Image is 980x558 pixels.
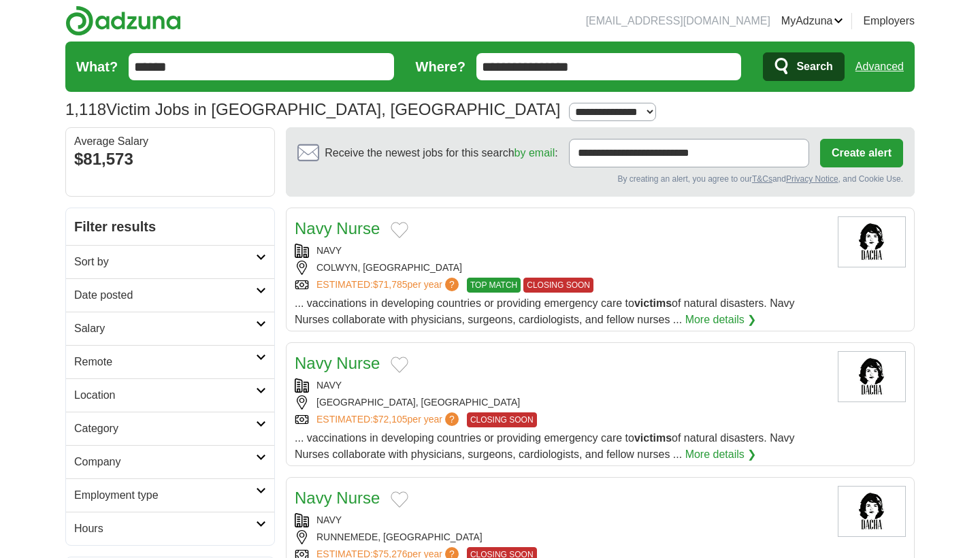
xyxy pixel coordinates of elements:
[66,245,274,278] a: Sort by
[316,278,461,293] a: ESTIMATED:$71,785per year?
[74,321,256,337] h2: Salary
[325,145,557,161] span: Receive the newest jobs for this search :
[416,56,465,77] label: Where?
[514,147,555,159] a: by email
[445,278,459,291] span: ?
[74,454,256,470] h2: Company
[65,5,181,36] img: Adzuna logo
[467,278,521,293] span: TOP MATCH
[820,139,903,167] button: Create alert
[316,412,461,427] a: ESTIMATED:$72,105per year?
[66,345,274,378] a: Remote
[66,445,274,478] a: Company
[295,261,827,275] div: COLWYN, [GEOGRAPHIC_DATA]
[66,412,274,445] a: Category
[373,414,408,425] span: $72,105
[74,287,256,303] h2: Date posted
[316,514,342,525] a: NAVY
[586,13,770,29] li: [EMAIL_ADDRESS][DOMAIN_NAME]
[445,412,459,426] span: ?
[763,52,844,81] button: Search
[295,395,827,410] div: [GEOGRAPHIC_DATA], [GEOGRAPHIC_DATA]
[838,351,906,402] img: Dacha Navy Yard logo
[855,53,904,80] a: Advanced
[66,208,274,245] h2: Filter results
[66,278,274,312] a: Date posted
[66,378,274,412] a: Location
[467,412,537,427] span: CLOSING SOON
[796,53,832,80] span: Search
[297,173,903,185] div: By creating an alert, you agree to our and , and Cookie Use.
[66,312,274,345] a: Salary
[74,487,256,504] h2: Employment type
[65,100,560,118] h1: Victim Jobs in [GEOGRAPHIC_DATA], [GEOGRAPHIC_DATA]
[634,297,672,309] strong: victims
[74,387,256,404] h2: Location
[66,512,274,545] a: Hours
[295,354,380,372] a: Navy Nurse
[523,278,593,293] span: CLOSING SOON
[74,521,256,537] h2: Hours
[295,297,795,325] span: ... vaccinations in developing countries or providing emergency care to of natural disasters. Nav...
[781,13,844,29] a: MyAdzuna
[66,478,274,512] a: Employment type
[786,174,838,184] a: Privacy Notice
[373,279,408,290] span: $71,785
[74,136,266,147] div: Average Salary
[863,13,915,29] a: Employers
[685,312,757,328] a: More details ❯
[316,245,342,256] a: NAVY
[391,357,408,373] button: Add to favorite jobs
[838,216,906,267] img: Dacha Navy Yard logo
[316,380,342,391] a: NAVY
[634,432,672,444] strong: victims
[74,354,256,370] h2: Remote
[65,97,106,122] span: 1,118
[74,254,256,270] h2: Sort by
[74,147,266,171] div: $81,573
[685,446,757,463] a: More details ❯
[295,530,827,544] div: RUNNEMEDE, [GEOGRAPHIC_DATA]
[295,219,380,237] a: Navy Nurse
[391,222,408,238] button: Add to favorite jobs
[295,489,380,507] a: Navy Nurse
[76,56,118,77] label: What?
[752,174,772,184] a: T&Cs
[295,432,795,460] span: ... vaccinations in developing countries or providing emergency care to of natural disasters. Nav...
[391,491,408,508] button: Add to favorite jobs
[838,486,906,537] img: Dacha Navy Yard logo
[74,421,256,437] h2: Category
